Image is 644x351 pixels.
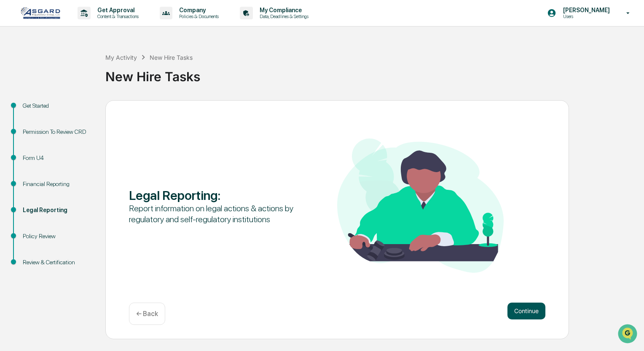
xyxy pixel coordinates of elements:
div: Permission To Review CRD [23,128,92,136]
div: Financial Reporting [23,180,92,189]
iframe: Open customer support [617,323,640,346]
p: ← Back [136,310,158,318]
p: [PERSON_NAME] [556,7,614,13]
p: Company [172,7,223,13]
div: Report information on legal actions & actions by regulatory and self-regulatory institutions [129,203,295,225]
a: 🔎Data Lookup [5,119,56,134]
div: Start new chat [29,64,138,73]
p: How can we help? [8,18,153,31]
img: 1746055101610-c473b297-6a78-478c-a979-82029cc54cd1 [8,64,24,80]
span: Attestations [70,106,105,114]
div: 🖐️ [8,107,15,114]
a: 🖐️Preclearance [5,103,58,118]
img: logo [20,7,61,19]
p: Policies & Documents [172,13,223,19]
a: Powered byPylon [59,142,102,149]
div: Legal Reporting [23,206,92,215]
div: Policy Review [23,232,92,241]
div: Legal Reporting : [129,188,295,203]
span: Preclearance [17,106,54,114]
img: Legal Reporting [337,138,504,273]
p: Content & Transactions [91,13,143,19]
div: 🗄️ [61,107,68,114]
p: Users [556,13,614,19]
div: My Activity [105,54,137,61]
p: Data, Deadlines & Settings [253,13,313,19]
p: My Compliance [253,7,313,13]
div: New Hire Tasks [105,62,640,84]
div: Get Started [23,101,92,110]
span: Pylon [84,143,102,149]
span: Data Lookup [17,122,53,130]
div: Review & Certification [23,258,92,267]
div: We're available if you need us! [29,73,107,80]
div: Form U4 [23,154,92,162]
div: 🔎 [8,123,15,130]
div: New Hire Tasks [150,54,193,61]
p: Get Approval [91,7,143,13]
button: Start new chat [143,67,153,77]
button: Continue [507,303,545,319]
a: 🗄️Attestations [58,103,108,118]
